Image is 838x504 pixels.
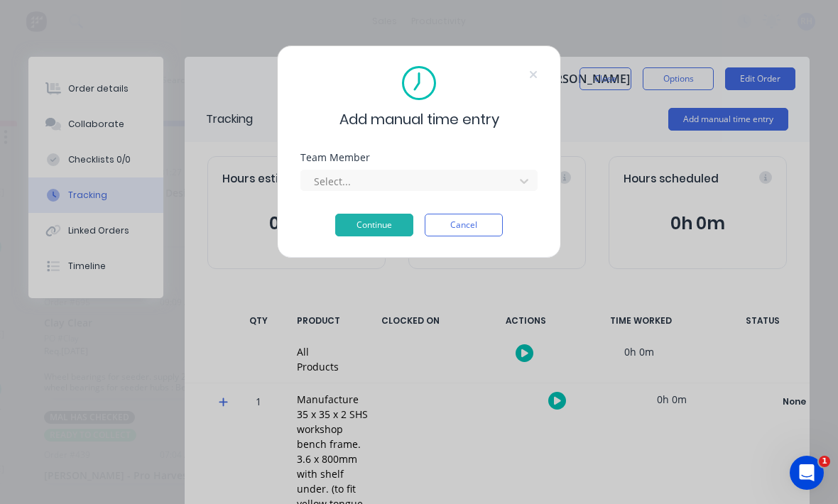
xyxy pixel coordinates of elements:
[819,456,830,467] span: 1
[339,109,499,130] span: Add manual time entry
[425,214,503,236] button: Cancel
[300,153,538,163] div: Team Member
[335,214,413,236] button: Continue
[790,456,824,490] iframe: Intercom live chat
